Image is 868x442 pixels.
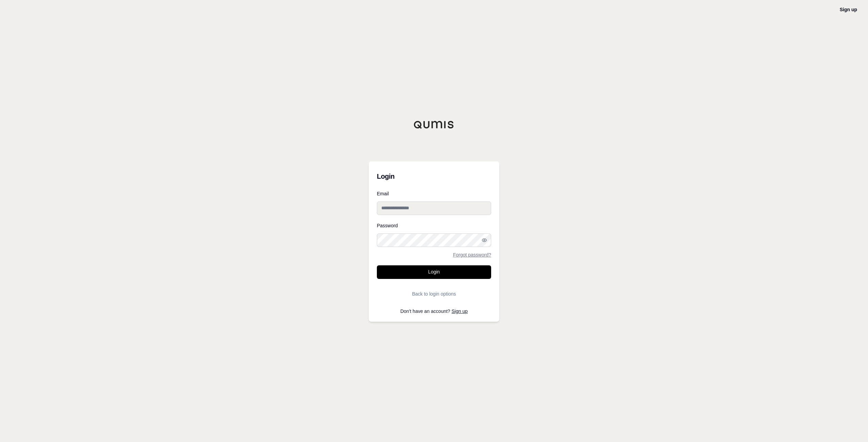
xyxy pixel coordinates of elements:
label: Password [377,223,491,228]
a: Sign up [840,7,857,12]
button: Login [377,265,491,279]
label: Email [377,191,491,196]
p: Don't have an account? [377,309,491,314]
h3: Login [377,170,491,183]
button: Back to login options [377,287,491,301]
a: Sign up [452,308,468,314]
a: Forgot password? [453,252,491,257]
img: Qumis [414,121,454,129]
